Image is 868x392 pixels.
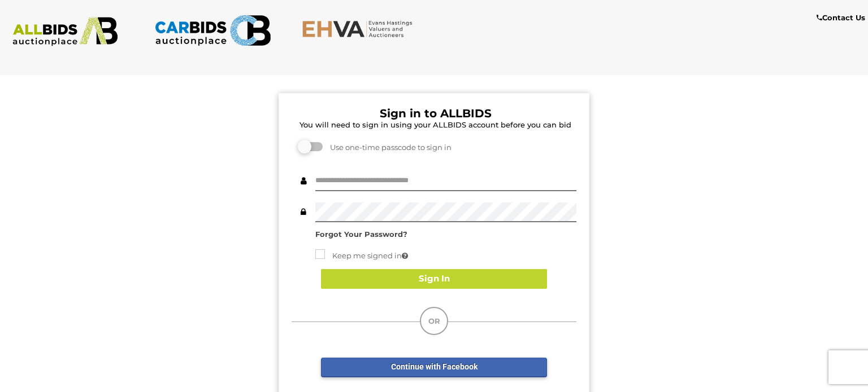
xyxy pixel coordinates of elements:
[420,307,448,335] div: OR
[817,11,868,24] a: Contact Us
[7,17,124,46] img: ALLBIDS.com.au
[380,107,492,120] b: Sign in to ALLBIDS
[817,13,865,22] b: Contact Us
[302,20,419,38] img: EHVA.com.au
[324,143,452,152] span: Use one-time passcode to sign in
[315,230,407,239] a: Forgot Your Password?
[294,121,576,129] h5: You will need to sign in using your ALLBIDS account before you can bid
[154,11,272,50] img: CARBIDS.com.au
[315,249,408,262] label: Keep me signed in
[321,358,547,377] a: Continue with Facebook
[321,269,547,289] button: Sign In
